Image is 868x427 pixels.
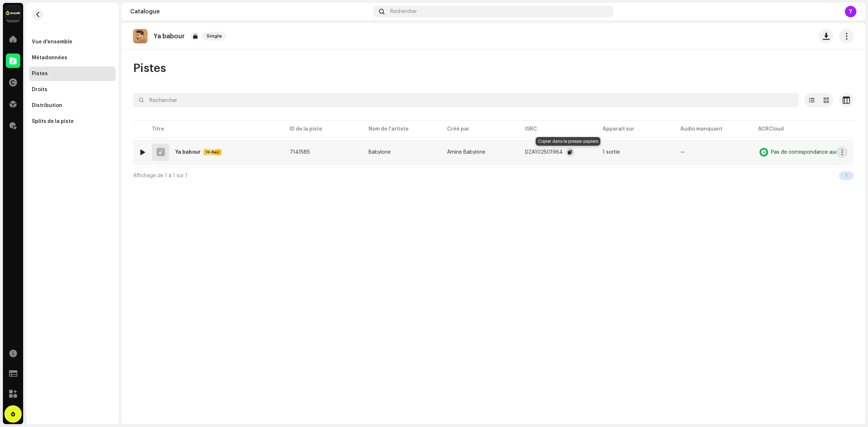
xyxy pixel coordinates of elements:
[447,150,485,155] span: Amine Babylone
[29,35,116,49] re-m-nav-item: Vue d'ensemble
[290,150,310,155] span: 7141585
[133,29,148,43] img: c1d59f67-ac04-47e7-99c9-40939d75a28e
[845,6,856,17] div: Y
[29,67,116,81] re-m-nav-item: Pistes
[133,61,166,76] span: Pistes
[369,150,435,155] span: Babylone
[202,32,226,40] span: Single
[175,150,201,155] div: Ya babour
[603,150,669,155] span: 1 sortie
[771,150,843,155] div: Pas de correspondance audio
[839,171,854,180] div: 1
[133,93,799,107] input: Rechercher
[32,103,62,108] div: Distribution
[204,150,221,155] span: Hi-Res
[32,71,48,77] div: Pistes
[130,9,370,14] div: Catalogue
[6,6,20,20] img: 6b198820-6d9f-4d8e-bd7e-78ab9e57ca24
[29,82,116,97] re-m-nav-item: Droits
[29,98,116,113] re-m-nav-item: Distribution
[525,150,563,155] div: DZA102501964
[32,87,47,93] div: Droits
[29,51,116,65] re-m-nav-item: Métadonnées
[32,39,72,45] div: Vue d'ensemble
[680,150,746,155] re-a-table-badge: —
[603,150,620,155] div: 1 sortie
[32,55,67,61] div: Métadonnées
[29,114,116,129] re-m-nav-item: Splits de la piste
[153,33,185,40] p: Ya babour
[32,119,74,124] div: Splits de la piste
[369,150,391,155] div: Babylone
[390,9,417,14] span: Rechercher
[133,173,187,178] span: Affichage de 1 à 1 sur 1
[4,405,22,423] div: Open Intercom Messenger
